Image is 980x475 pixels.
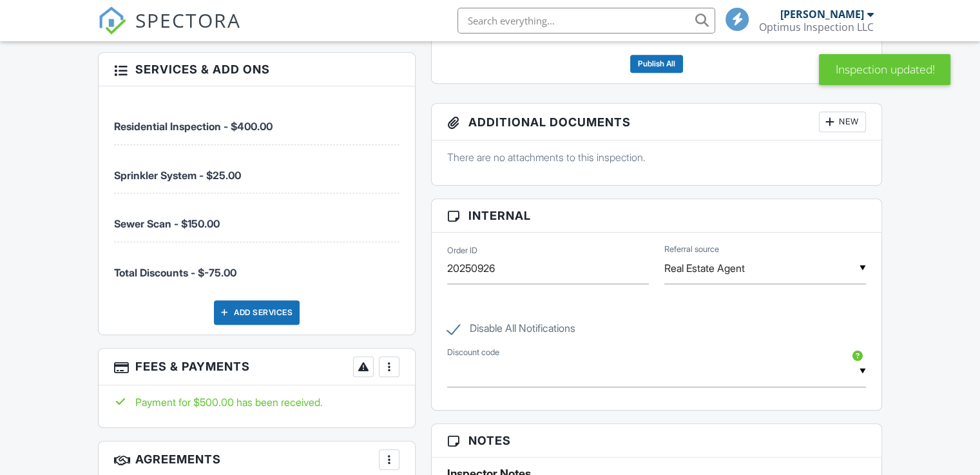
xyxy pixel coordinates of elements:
span: Residential Inspection - $400.00 [114,120,273,133]
div: [PERSON_NAME] [780,8,864,21]
label: Disable All Notifications [447,322,575,338]
div: Add Services [214,300,300,325]
label: Discount code [447,347,499,358]
div: Inspection updated! [819,54,950,85]
li: Service: Residential Inspection [114,96,399,144]
a: SPECTORA [98,17,241,44]
span: SPECTORA [135,6,241,34]
h3: Fees & Payments [99,349,415,385]
input: Search everything... [457,8,715,34]
li: Service: Total Discounts [114,242,399,290]
img: The Best Home Inspection Software - Spectora [98,6,126,35]
span: Sewer Scan - $150.00 [114,217,220,230]
h3: Additional Documents [432,104,881,141]
h3: Notes [432,424,881,458]
div: New [819,111,866,132]
span: Total Discounts - $-75.00 [114,266,236,279]
label: Order ID [447,244,477,256]
li: Service: Sewer Scan [114,193,399,242]
li: Service: Sprinkler System [114,145,399,193]
h3: Services & Add ons [99,53,415,86]
div: Optimus Inspection LLC [759,21,874,34]
div: Payment for $500.00 has been received. [114,395,399,409]
span: Sprinkler System - $25.00 [114,169,241,182]
h3: Internal [432,199,881,233]
label: Referral source [664,244,719,255]
p: There are no attachments to this inspection. [447,150,866,164]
